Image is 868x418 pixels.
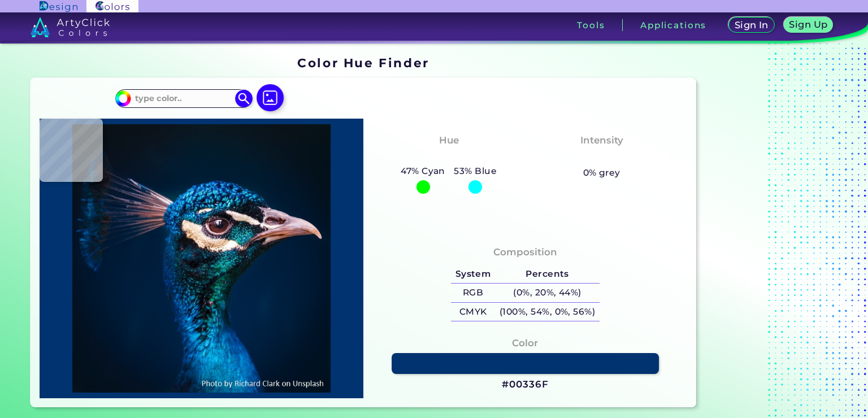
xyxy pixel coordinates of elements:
[31,17,110,37] img: logo_artyclick_colors_white.svg
[493,244,557,260] h4: Composition
[297,54,429,71] h1: Color Hue Finder
[728,17,775,33] a: Sign In
[451,303,495,321] h5: CMYK
[439,132,459,149] h4: Hue
[396,164,449,178] h5: 47% Cyan
[495,303,600,321] h5: (100%, 54%, 0%, 56%)
[495,284,600,302] h5: (0%, 20%, 44%)
[577,21,605,29] h3: Tools
[450,164,501,178] h5: 53% Blue
[789,20,827,29] h5: Sign Up
[417,150,481,164] h3: Cyan-Blue
[583,166,620,180] h5: 0% grey
[40,1,77,12] img: ArtyClick Design logo
[784,17,834,33] a: Sign Up
[45,124,358,392] img: img_pavlin.jpg
[502,378,548,391] h3: #00336F
[580,132,623,149] h4: Intensity
[735,20,769,29] h5: Sign In
[495,265,600,284] h5: Percents
[512,335,538,351] h4: Color
[577,150,626,164] h3: Vibrant
[640,21,706,29] h3: Applications
[257,84,284,111] img: icon picture
[235,90,252,107] img: icon search
[451,284,495,302] h5: RGB
[451,265,495,284] h5: System
[131,91,236,106] input: type color..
